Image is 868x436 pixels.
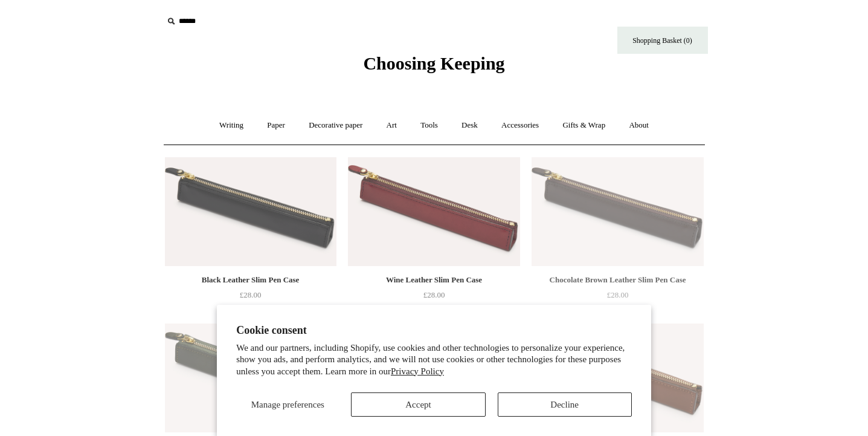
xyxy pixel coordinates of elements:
[298,109,373,142] a: Decorative paper
[363,53,504,73] span: Choosing Keeping
[348,157,519,266] img: Wine Leather Slim Pen Case
[348,157,519,266] a: Wine Leather Slim Pen Case Wine Leather Slim Pen Case
[451,109,489,142] a: Desk
[351,392,485,417] button: Accept
[165,157,336,266] a: Black Leather Slim Pen Case Black Leather Slim Pen Case
[423,290,445,299] span: £28.00
[251,400,324,409] span: Manage preferences
[256,109,296,142] a: Paper
[376,109,408,142] a: Art
[532,157,703,266] a: Chocolate Brown Leather Slim Pen Case Chocolate Brown Leather Slim Pen Case
[551,109,616,142] a: Gifts & Wrap
[236,392,339,417] button: Manage preferences
[208,109,254,142] a: Writing
[498,392,632,417] button: Decline
[391,366,444,376] a: Privacy Policy
[236,324,632,337] h2: Cookie consent
[535,273,700,287] div: Chocolate Brown Leather Slim Pen Case
[617,27,708,54] a: Shopping Basket (0)
[532,273,703,322] a: Chocolate Brown Leather Slim Pen Case £28.00
[168,273,333,287] div: Black Leather Slim Pen Case
[240,290,262,299] span: £28.00
[165,157,336,266] img: Black Leather Slim Pen Case
[348,273,519,322] a: Wine Leather Slim Pen Case £28.00
[618,109,660,142] a: About
[490,109,550,142] a: Accessories
[351,273,516,287] div: Wine Leather Slim Pen Case
[410,109,449,142] a: Tools
[165,324,336,432] img: Green Leather Slim Pen Case
[165,324,336,432] a: Green Leather Slim Pen Case Green Leather Slim Pen Case
[607,290,629,299] span: £28.00
[532,157,703,266] img: Chocolate Brown Leather Slim Pen Case
[363,63,504,71] a: Choosing Keeping
[165,273,336,322] a: Black Leather Slim Pen Case £28.00
[236,342,632,378] p: We and our partners, including Shopify, use cookies and other technologies to personalize your ex...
